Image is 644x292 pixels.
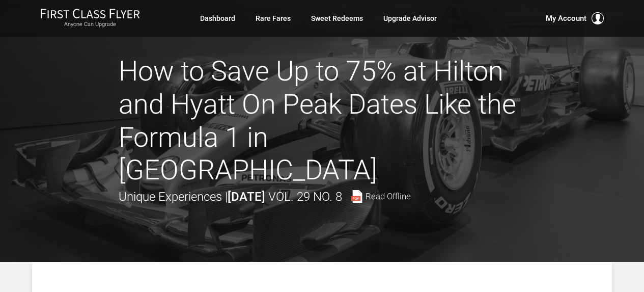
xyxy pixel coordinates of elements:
span: Read Offline [366,192,411,201]
small: Anyone Can Upgrade [40,21,140,28]
a: Sweet Redeems [311,9,363,28]
a: Upgrade Advisor [383,9,437,28]
div: Unique Experiences | [119,187,411,206]
a: Dashboard [200,9,235,28]
a: First Class FlyerAnyone Can Upgrade [40,8,140,29]
a: Read Offline [350,190,411,203]
img: First Class Flyer [40,8,140,19]
a: Rare Fares [256,9,291,28]
img: pdf-file.svg [350,190,363,203]
strong: [DATE] [228,190,265,204]
button: My Account [546,12,604,24]
span: My Account [546,12,586,24]
span: Vol. 29 No. 8 [268,190,342,204]
iframe: Opens a widget where you can find more information [561,261,634,287]
h1: How to Save Up to 75% at Hilton and Hyatt On Peak Dates Like the Formula 1 in [GEOGRAPHIC_DATA] [119,55,526,187]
